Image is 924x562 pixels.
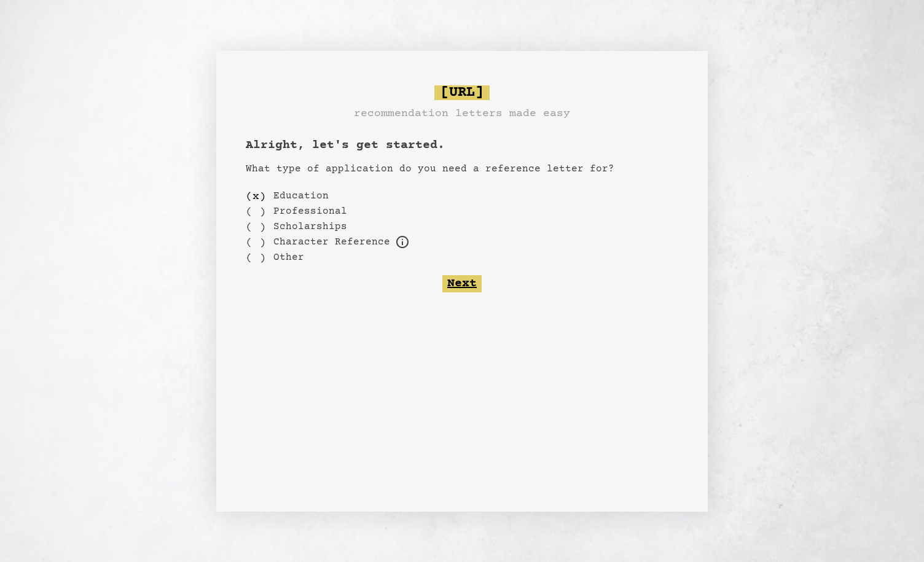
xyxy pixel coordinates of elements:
div: ( ) [246,235,266,250]
label: Education [273,189,329,203]
div: ( x ) [246,189,266,204]
label: Professional [273,204,347,219]
h3: recommendation letters made easy [354,105,570,122]
div: ( ) [246,250,266,265]
h1: Alright, let's get started. [246,137,678,154]
div: ( ) [246,219,266,235]
label: Scholarships [273,219,347,234]
span: [URL] [434,85,490,100]
div: ( ) [246,204,266,219]
label: Other [273,250,304,265]
label: For example, loans, housing applications, parole, professional certification, etc. [273,235,390,249]
p: What type of application do you need a reference letter for? [246,162,678,176]
button: Next [442,275,482,292]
